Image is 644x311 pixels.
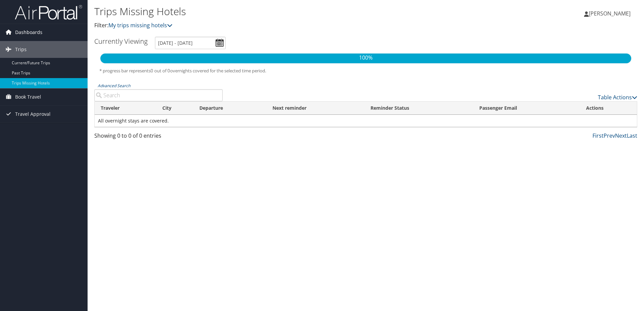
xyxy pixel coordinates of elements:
h1: Trips Missing Hotels [94,4,456,19]
span: [PERSON_NAME] [589,10,631,17]
th: Reminder Status [364,102,474,115]
h3: Currently Viewing [94,37,148,46]
span: 0 out of 0 [151,68,170,74]
h5: * progress bar represents overnights covered for the selected time period. [99,68,632,74]
input: [DATE] - [DATE] [155,37,226,49]
input: Advanced Search [94,89,223,101]
span: Dashboards [15,24,42,41]
a: Last [627,132,637,139]
span: Book Travel [15,89,41,105]
th: Next reminder [266,102,364,115]
a: Prev [604,132,615,139]
a: Advanced Search [98,83,130,89]
th: Departure: activate to sort column descending [193,102,266,115]
a: [PERSON_NAME] [584,3,637,24]
a: Next [615,132,627,139]
span: Trips [15,41,27,58]
th: Actions [580,102,637,115]
p: Filter: [94,21,456,30]
img: airportal-logo.png [15,4,82,20]
a: Table Actions [598,94,637,101]
span: Travel Approval [15,106,51,123]
div: Showing 0 to 0 of 0 entries [94,132,223,143]
th: City: activate to sort column ascending [156,102,193,115]
a: My trips missing hotels [108,22,172,29]
th: Passenger Email: activate to sort column ascending [473,102,580,115]
th: Traveler: activate to sort column ascending [95,102,156,115]
a: First [592,132,604,139]
td: All overnight stays are covered. [95,115,637,127]
p: 100% [100,54,631,62]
